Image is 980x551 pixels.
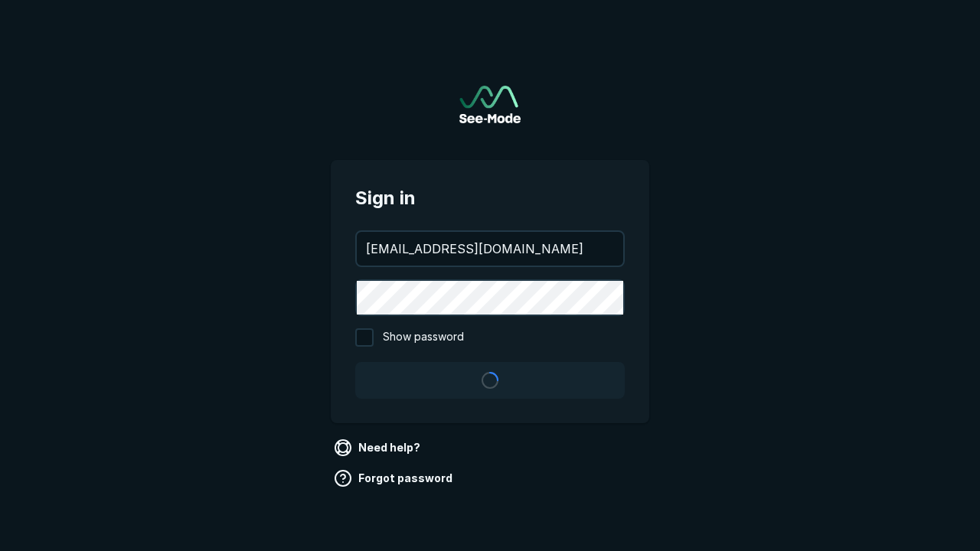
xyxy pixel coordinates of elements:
img: See-Mode Logo [459,86,521,123]
input: your@email.com [357,232,623,266]
a: Need help? [331,435,426,460]
span: Sign in [355,184,625,212]
a: Go to sign in [459,86,521,123]
span: Show password [383,328,464,347]
a: Forgot password [331,466,459,491]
